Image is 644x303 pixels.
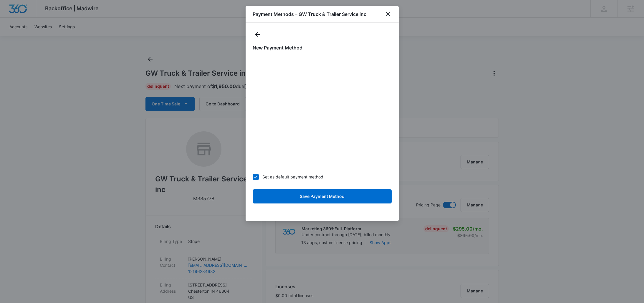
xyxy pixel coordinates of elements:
[253,30,262,39] button: actions.back
[385,11,392,18] button: close
[253,11,366,18] h1: Payment Methods – GW Truck & Trailer Service inc
[253,189,392,203] button: Save Payment Method
[253,174,392,180] label: Set as default payment method
[253,44,392,51] h1: New Payment Method
[251,56,393,171] iframe: To enrich screen reader interactions, please activate Accessibility in Grammarly extension settings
